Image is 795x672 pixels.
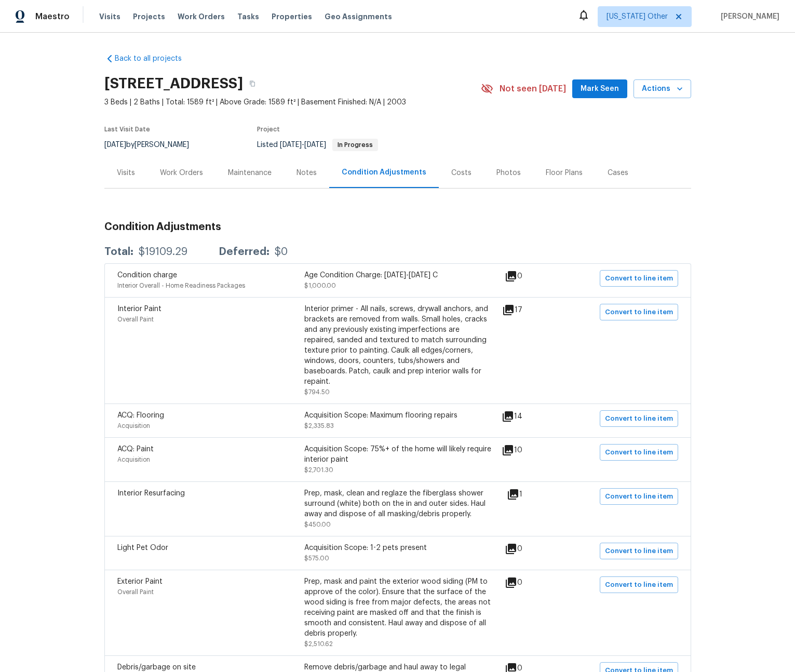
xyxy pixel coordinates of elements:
div: Maintenance [228,168,272,178]
span: $450.00 [304,521,331,528]
span: Acquisition [117,423,150,429]
span: Debris/garbage on site [117,664,196,671]
span: Visits [99,11,120,22]
button: Convert to line item [600,576,678,593]
span: Work Orders [178,11,225,22]
span: Convert to line item [605,273,673,285]
span: Interior Resurfacing [117,490,185,497]
span: Listed [257,141,378,149]
div: Age Condition Charge: [DATE]-[DATE] C [304,270,491,280]
div: Total: [104,247,133,257]
div: Prep, mask and paint the exterior wood siding (PM to approve of the color). Ensure that the surfa... [304,576,491,639]
div: Photos [496,168,521,178]
div: Costs [451,168,471,178]
button: Mark Seen [572,79,627,99]
span: Not seen [DATE] [500,84,566,94]
div: Condition Adjustments [342,167,426,178]
button: Convert to line item [600,444,678,461]
button: Convert to line item [600,304,678,320]
span: $575.00 [304,555,329,561]
h3: Condition Adjustments [104,222,691,232]
span: $2,335.83 [304,423,334,429]
span: [US_STATE] Other [607,11,668,22]
span: $1,000.00 [304,283,336,289]
span: [DATE] [104,141,126,149]
span: Geo Assignments [325,11,392,22]
div: $19109.29 [139,247,187,257]
span: Convert to line item [605,413,673,425]
span: Convert to line item [605,545,673,557]
button: Convert to line item [600,543,678,559]
button: Convert to line item [600,410,678,427]
span: Mark Seen [581,83,619,96]
div: Deferred: [219,247,270,257]
div: 17 [502,304,556,316]
span: [PERSON_NAME] [717,11,779,22]
span: Actions [642,83,683,96]
div: Notes [297,168,317,178]
span: Convert to line item [605,447,673,459]
span: Interior Overall - Home Readiness Packages [117,283,245,289]
span: 3 Beds | 2 Baths | Total: 1589 ft² | Above Grade: 1589 ft² | Basement Finished: N/A | 2003 [104,97,481,107]
span: Interior Paint [117,305,161,313]
span: Convert to line item [605,579,673,591]
a: Back to all projects [104,53,204,64]
div: Work Orders [160,168,203,178]
button: Copy Address [243,74,262,93]
button: Convert to line item [600,488,678,505]
span: Convert to line item [605,491,673,503]
div: Acquisition Scope: Maximum flooring repairs [304,410,491,421]
span: Projects [133,11,165,22]
span: Last Visit Date [104,126,150,132]
div: 10 [502,444,556,456]
span: Light Pet Odor [117,544,168,552]
span: - [280,141,326,149]
div: Acquisition Scope: 75%+ of the home will likely require interior paint [304,444,491,465]
div: by [PERSON_NAME] [104,139,201,151]
div: Acquisition Scope: 1-2 pets present [304,543,491,553]
div: Floor Plans [546,168,583,178]
span: [DATE] [280,141,302,149]
div: 0 [505,270,556,283]
span: ACQ: Paint [117,446,154,453]
span: Overall Paint [117,589,154,595]
span: ACQ: Flooring [117,412,164,419]
div: 0 [505,543,556,555]
span: $2,510.62 [304,641,333,647]
h2: [STREET_ADDRESS] [104,78,243,89]
span: Overall Paint [117,316,154,322]
span: Exterior Paint [117,578,163,585]
span: Acquisition [117,456,150,463]
span: $2,701.30 [304,467,333,473]
span: Convert to line item [605,306,673,318]
button: Convert to line item [600,270,678,287]
span: [DATE] [304,141,326,149]
button: Actions [634,79,691,99]
span: In Progress [333,142,377,148]
span: Tasks [237,13,259,20]
div: 0 [505,576,556,589]
span: Condition charge [117,272,177,279]
span: Maestro [35,11,70,22]
div: $0 [275,247,288,257]
div: 14 [502,410,556,423]
div: Cases [608,168,628,178]
div: Prep, mask, clean and reglaze the fiberglass shower surround (white) both on the in and outer sid... [304,488,491,519]
span: Properties [272,11,312,22]
span: $794.50 [304,389,330,395]
span: Project [257,126,280,132]
div: Visits [117,168,135,178]
div: Interior primer - All nails, screws, drywall anchors, and brackets are removed from walls. Small ... [304,304,491,387]
div: 1 [507,488,556,501]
